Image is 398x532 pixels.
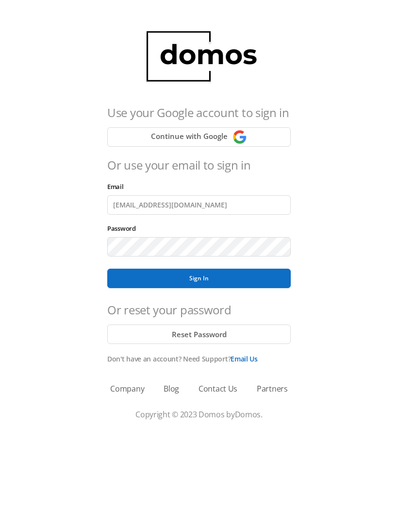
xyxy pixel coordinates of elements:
[235,409,261,420] a: Domos
[107,237,291,257] input: Password
[164,383,179,395] a: Blog
[231,354,258,363] a: Email Us
[107,269,291,288] button: Sign In
[107,325,291,344] button: Reset Password
[107,224,141,233] label: Password
[107,354,291,364] p: Don't have an account? Need Support?
[24,409,374,420] p: Copyright © 2023 Domos by .
[107,301,291,319] h4: Or reset your password
[107,127,291,147] button: Continue with Google
[110,383,144,395] a: Company
[107,195,291,215] input: Email
[232,130,247,144] img: Continue with Google
[199,383,237,395] a: Contact Us
[107,182,129,191] label: Email
[107,104,291,121] h4: Use your Google account to sign in
[107,156,291,174] h4: Or use your email to sign in
[136,19,262,94] img: domos
[257,383,288,395] a: Partners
